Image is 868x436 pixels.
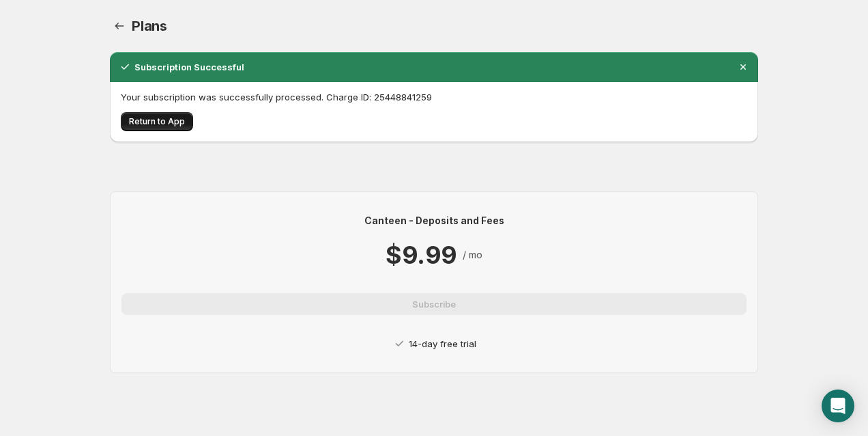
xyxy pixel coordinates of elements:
p: Your subscription was successfully processed. Charge ID: 25448841259 [121,90,747,104]
span: Return to App [129,116,185,127]
p: Canteen - Deposits and Fees [121,214,747,228]
div: Open Intercom Messenger [822,390,854,422]
button: Dismiss notification [734,57,753,77]
p: 14-day free trial [409,337,476,351]
button: Return to App [121,112,193,131]
a: Home [110,16,129,36]
span: Plans [132,18,167,34]
p: $9.99 [386,239,457,271]
h2: Subscription Successful [134,60,244,74]
p: / mo [463,248,482,262]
